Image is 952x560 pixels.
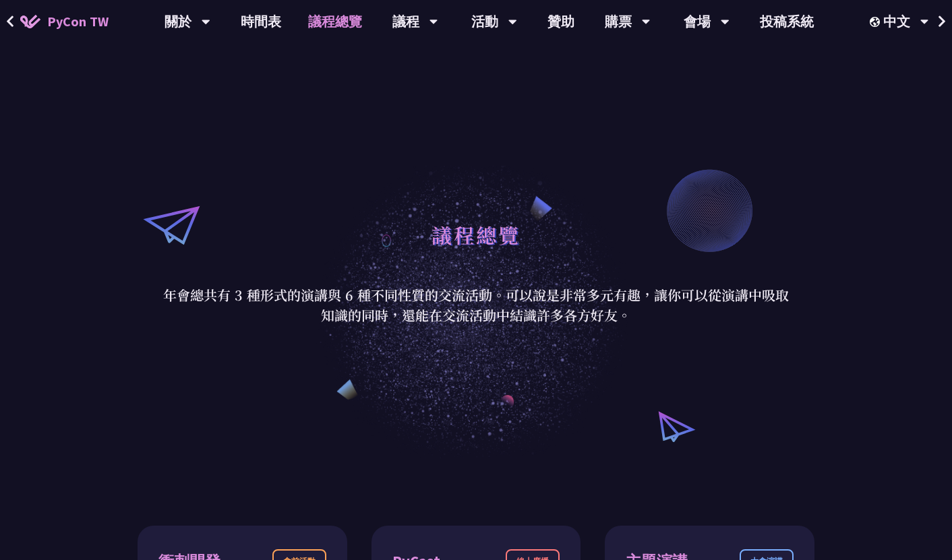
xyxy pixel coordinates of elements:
img: Home icon of PyCon TW 2025 [20,15,40,28]
span: PyCon TW [47,11,109,32]
a: PyCon TW [7,5,122,38]
h1: 議程總覽 [432,214,520,255]
p: 年會總共有 3 種形式的演講與 6 種不同性質的交流活動。可以說是非常多元有趣，讓你可以從演講中吸取知識的同時，還能在交流活動中結識許多各方好友。 [162,285,790,325]
img: Locale Icon [870,17,883,27]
